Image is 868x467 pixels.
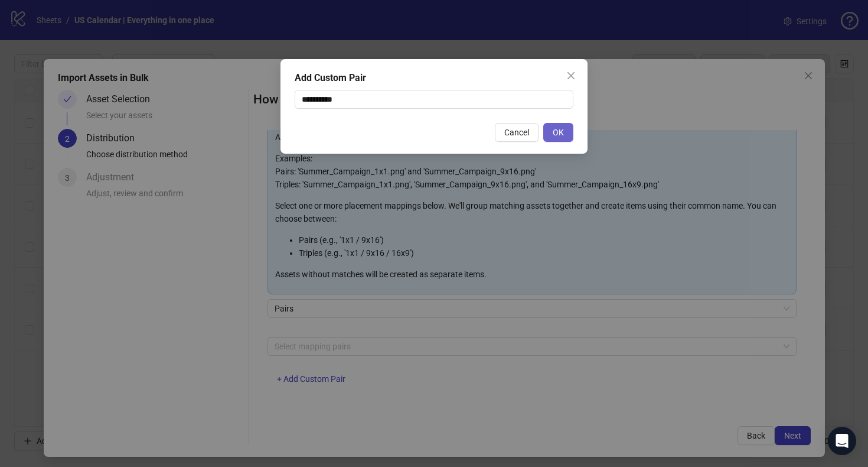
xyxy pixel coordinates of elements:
[543,123,573,142] button: OK
[553,128,564,137] span: OK
[295,71,573,85] div: Add Custom Pair
[562,66,580,85] button: Close
[504,128,529,137] span: Cancel
[495,123,539,142] button: Cancel
[828,427,856,455] div: Open Intercom Messenger
[566,71,576,80] span: close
